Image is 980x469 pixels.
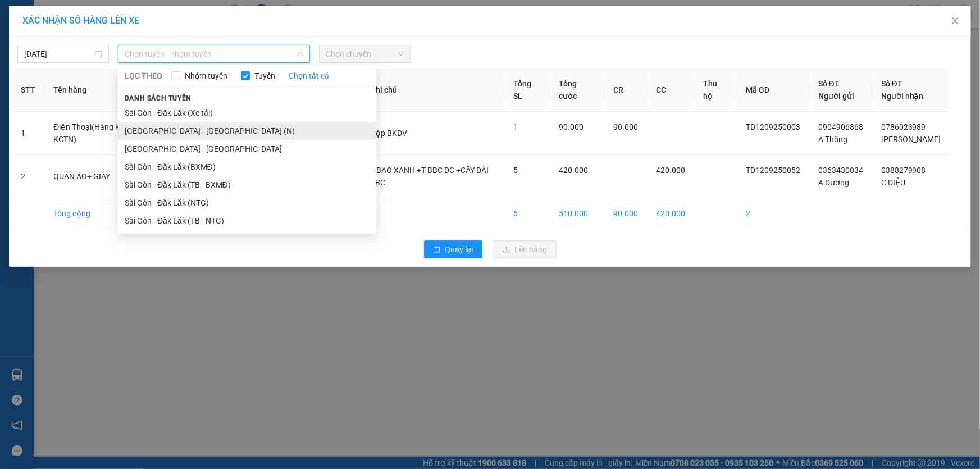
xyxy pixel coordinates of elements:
span: 0363430034 [818,166,863,175]
button: rollbackQuay lại [424,240,482,258]
li: Sài Gòn - Đăk Lăk (TB - BXMĐ) [118,176,376,194]
th: Tổng cước [550,69,605,112]
span: Người nhận [881,92,924,101]
span: 1 [513,122,518,131]
span: 0388279908 [881,166,926,175]
span: Chọn chuyến [326,45,404,62]
th: Thu hộ [695,69,737,112]
span: Nhóm tuyến [180,70,232,82]
td: 2 [737,198,809,229]
td: 2 [12,155,44,198]
span: A Thông [818,135,847,144]
td: 6 [504,198,550,229]
span: 90.000 [559,122,584,131]
span: A Dương [818,178,849,187]
span: 420.000 [559,166,588,175]
span: LỌC THEO [125,70,162,82]
span: down [297,51,304,57]
th: Tổng SL [504,69,550,112]
th: CR [605,69,648,112]
li: [GEOGRAPHIC_DATA] - [GEOGRAPHIC_DATA] [118,140,376,158]
li: Sài Gòn - Đăk Lăk (NTG) [118,194,376,212]
td: QUẦN ÁO+ GIẤY [44,155,199,198]
td: 90.000 [605,198,648,229]
span: [PERSON_NAME] [881,135,941,144]
td: 1 [12,112,44,155]
th: CC [648,69,695,112]
span: close [951,16,960,25]
span: XÁC NHẬN SỐ HÀNG LÊN XE [22,15,139,26]
span: 420.000 [657,166,686,175]
span: Hộp BKDV [370,129,407,138]
span: 0904906868 [818,122,863,131]
span: Danh sách tuyến [118,93,198,103]
td: Tổng cộng [44,198,199,229]
span: TD1209250003 [746,122,800,131]
input: 12/09/2025 [24,48,92,60]
th: Mã GD [737,69,809,112]
li: Sài Gòn - Đăk Lăk (Xe tải) [118,104,376,122]
span: Số ĐT [881,79,902,88]
span: Số ĐT [818,79,840,88]
li: [GEOGRAPHIC_DATA] - [GEOGRAPHIC_DATA] (N) [118,122,376,140]
span: 2 BAO XANH +T BBC DC +CÂY DÀI BBC [370,166,489,187]
td: 510.000 [550,198,605,229]
li: Sài Gòn - Đăk Lăk (BXMĐ) [118,158,376,176]
td: 420.000 [648,198,695,229]
span: Người gửi [818,92,854,101]
span: rollback [433,245,441,254]
span: 90.000 [614,122,639,131]
td: Điện Thoại(Hàng K Kiểm K Kê Khai KCTN) [44,112,199,155]
a: Chọn tất cả [289,70,329,82]
span: Tuyến [250,70,280,82]
button: uploadLên hàng [494,240,557,258]
th: Tên hàng [44,69,199,112]
span: 0786023989 [881,122,926,131]
span: Chọn tuyến - nhóm tuyến [125,45,303,62]
li: Sài Gòn - Đăk Lăk (TB - NTG) [118,212,376,230]
span: Quay lại [445,243,473,256]
span: C DIỆU [881,178,905,187]
th: Ghi chú [361,69,504,112]
span: TD1209250052 [746,166,800,175]
th: STT [12,69,44,112]
button: Close [940,6,971,37]
span: 5 [513,166,518,175]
